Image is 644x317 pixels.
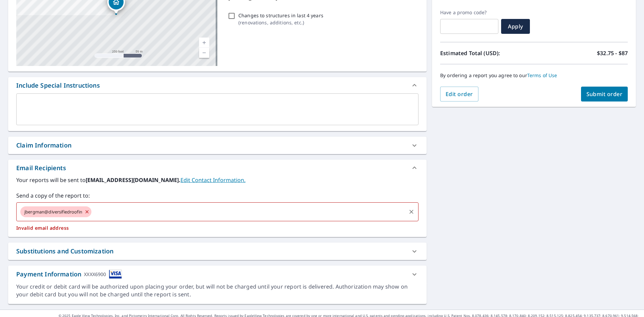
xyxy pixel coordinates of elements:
[440,72,628,78] p: By ordering a report you agree to our
[16,270,122,279] div: Payment Information
[86,176,180,184] b: [EMAIL_ADDRESS][DOMAIN_NAME].
[440,9,498,16] label: Have a promo code?
[527,72,557,78] a: Terms of Use
[20,209,86,215] span: jbergman@diversifiedroofin
[8,160,427,176] div: Email Recipients
[8,266,427,283] div: Payment InformationXXXX6900cardImage
[16,176,418,184] label: Your reports will be sent to
[16,163,66,173] div: Email Recipients
[16,81,100,90] div: Include Special Instructions
[8,243,427,260] div: Substitutions and Customization
[84,270,106,279] div: XXXX6900
[440,49,534,57] p: Estimated Total (USD):
[446,90,473,98] span: Edit order
[180,176,245,184] a: EditContactInfo
[16,191,418,200] label: Send a copy of the report to:
[501,19,530,34] button: Apply
[20,206,91,217] div: jbergman@diversifiedroofin
[440,87,478,101] button: Edit order
[16,141,71,150] div: Claim Information
[199,38,209,48] a: Current Level 17, Zoom In
[8,137,427,154] div: Claim Information
[586,90,623,98] span: Submit order
[8,77,427,93] div: Include Special Instructions
[407,207,416,217] button: Clear
[16,225,418,231] p: Invalid email address
[507,23,524,30] span: Apply
[199,48,209,58] a: Current Level 17, Zoom Out
[238,12,323,19] p: Changes to structures in last 4 years
[109,270,122,279] img: cardImage
[597,49,628,57] p: $32.75 - $87
[238,19,323,26] p: ( renovations, additions, etc. )
[16,283,418,298] div: Your credit or debit card will be authorized upon placing your order, but will not be charged unt...
[16,247,113,256] div: Substitutions and Customization
[581,87,628,101] button: Submit order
